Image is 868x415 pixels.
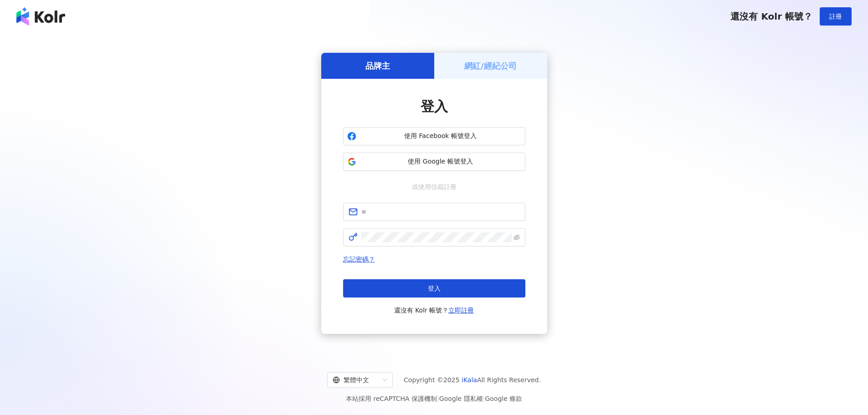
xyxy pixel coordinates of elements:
[730,11,812,22] span: 還沒有 Kolr 帳號？
[333,373,379,387] div: 繁體中文
[421,98,448,114] span: 登入
[343,279,525,297] button: 登入
[483,395,485,402] span: |
[820,7,852,26] button: 註冊
[16,7,65,26] img: logo
[428,285,441,292] span: 登入
[829,13,842,20] span: 註冊
[343,153,525,171] button: 使用 Google 帳號登入
[439,395,483,402] a: Google 隱私權
[464,60,517,72] h5: 網紅/經紀公司
[437,395,439,402] span: |
[360,132,521,141] span: 使用 Facebook 帳號登入
[406,182,463,192] span: 或使用信箱註冊
[365,60,390,72] h5: 品牌主
[462,376,477,384] a: iKala
[514,234,520,241] span: eye-invisible
[448,307,474,314] a: 立即註冊
[346,393,522,404] span: 本站採用 reCAPTCHA 保護機制
[343,256,375,263] a: 忘記密碼？
[360,157,521,166] span: 使用 Google 帳號登入
[394,305,474,316] span: 還沒有 Kolr 帳號？
[485,395,522,402] a: Google 條款
[404,374,541,385] span: Copyright © 2025 All Rights Reserved.
[343,127,525,145] button: 使用 Facebook 帳號登入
